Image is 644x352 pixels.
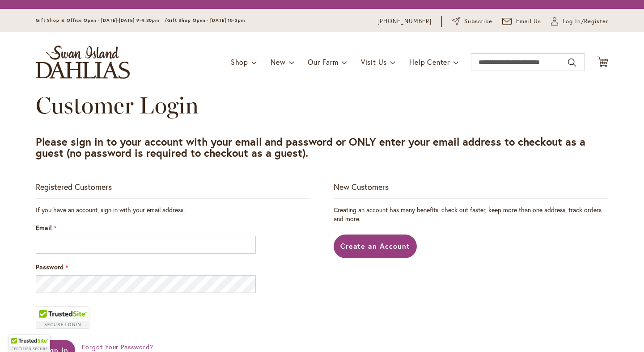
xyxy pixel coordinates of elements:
[36,134,585,160] strong: Please sign in to your account with your email and password or ONLY enter your email address to c...
[464,17,492,26] span: Subscribe
[361,57,387,67] span: Visit Us
[82,343,153,352] a: Forgot Your Password?
[340,241,411,251] span: Create an Account
[409,57,450,67] span: Help Center
[502,17,542,26] a: Email Us
[516,17,542,26] span: Email Us
[334,181,389,192] strong: New Customers
[82,343,153,351] span: Forgot Your Password?
[334,235,417,258] a: Create an Account
[36,46,130,79] a: store logo
[568,55,576,70] button: Search
[36,181,112,192] strong: Registered Customers
[36,223,52,232] span: Email
[334,205,608,223] p: Creating an account has many benefits: check out faster, keep more than one address, track orders...
[167,17,245,23] span: Gift Shop Open - [DATE] 10-3pm
[9,335,50,352] div: TrustedSite Certified
[308,57,338,67] span: Our Farm
[36,306,89,329] div: TrustedSite Certified
[36,263,64,271] span: Password
[551,17,608,26] a: Log In/Register
[231,57,248,67] span: Shop
[271,57,285,67] span: New
[563,17,608,26] span: Log In/Register
[36,205,310,214] div: If you have an account, sign in with your email address.
[36,91,199,119] span: Customer Login
[452,17,492,26] a: Subscribe
[36,17,167,23] span: Gift Shop & Office Open - [DATE]-[DATE] 9-4:30pm /
[377,17,432,26] a: [PHONE_NUMBER]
